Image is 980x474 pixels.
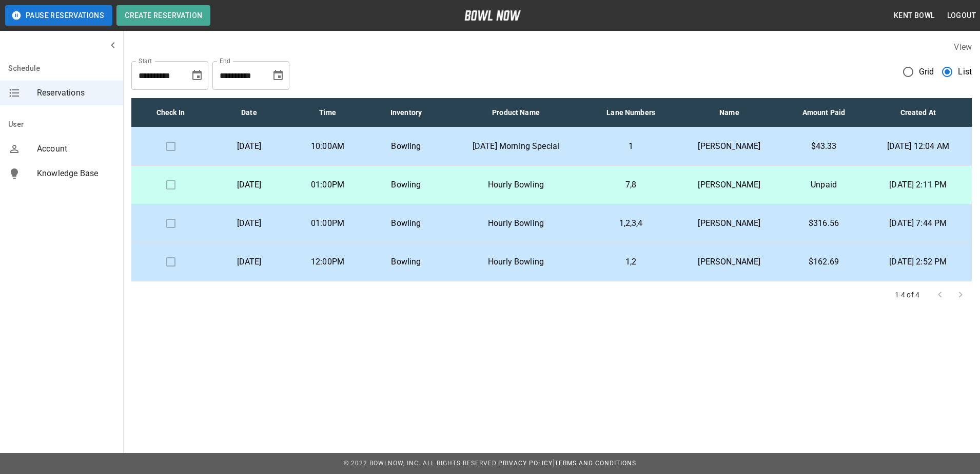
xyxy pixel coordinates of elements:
[116,5,210,26] button: Create Reservation
[683,256,775,268] p: [PERSON_NAME]
[375,179,437,191] p: Bowling
[454,217,578,230] p: Hourly Bowling
[595,217,667,230] p: 1,2,3,4
[958,66,972,78] span: List
[5,5,112,26] button: Pause Reservations
[919,66,934,78] span: Grid
[187,65,207,86] button: Choose date, selected date is Sep 21, 2025
[297,140,359,153] p: 10:00AM
[595,256,667,268] p: 1,2
[344,460,498,467] span: © 2022 BowlNow, Inc. All Rights Reserved.
[218,140,280,153] p: [DATE]
[783,98,865,127] th: Amount Paid
[464,10,521,21] img: logo
[37,143,115,155] span: Account
[792,140,856,153] p: $43.33
[555,460,636,467] a: Terms and Conditions
[218,179,280,191] p: [DATE]
[297,256,359,268] p: 12:00PM
[954,42,972,52] label: View
[131,98,210,127] th: Check In
[675,98,783,127] th: Name
[586,98,675,127] th: Lane Numbers
[498,460,553,467] a: Privacy Policy
[873,256,964,268] p: [DATE] 2:52 PM
[683,140,775,153] p: [PERSON_NAME]
[895,290,919,300] p: 1-4 of 4
[454,179,578,191] p: Hourly Bowling
[218,217,280,230] p: [DATE]
[792,179,856,191] p: Unpaid
[37,87,115,99] span: Reservations
[375,217,437,230] p: Bowling
[445,98,586,127] th: Product Name
[792,256,856,268] p: $162.69
[873,217,964,230] p: [DATE] 7:44 PM
[454,140,578,153] p: [DATE] Morning Special
[367,98,445,127] th: Inventory
[890,6,939,25] button: Kent Bowl
[595,140,667,153] p: 1
[792,217,856,230] p: $316.56
[288,98,367,127] th: Time
[375,256,437,268] p: Bowling
[268,65,288,86] button: Choose date, selected date is Oct 21, 2025
[375,140,437,153] p: Bowling
[210,98,288,127] th: Date
[865,98,972,127] th: Created At
[297,179,359,191] p: 01:00PM
[683,179,775,191] p: [PERSON_NAME]
[873,140,964,153] p: [DATE] 12:04 AM
[454,256,578,268] p: Hourly Bowling
[873,179,964,191] p: [DATE] 2:11 PM
[943,6,980,25] button: Logout
[683,217,775,230] p: [PERSON_NAME]
[595,179,667,191] p: 7,8
[297,217,359,230] p: 01:00PM
[37,167,115,180] span: Knowledge Base
[218,256,280,268] p: [DATE]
